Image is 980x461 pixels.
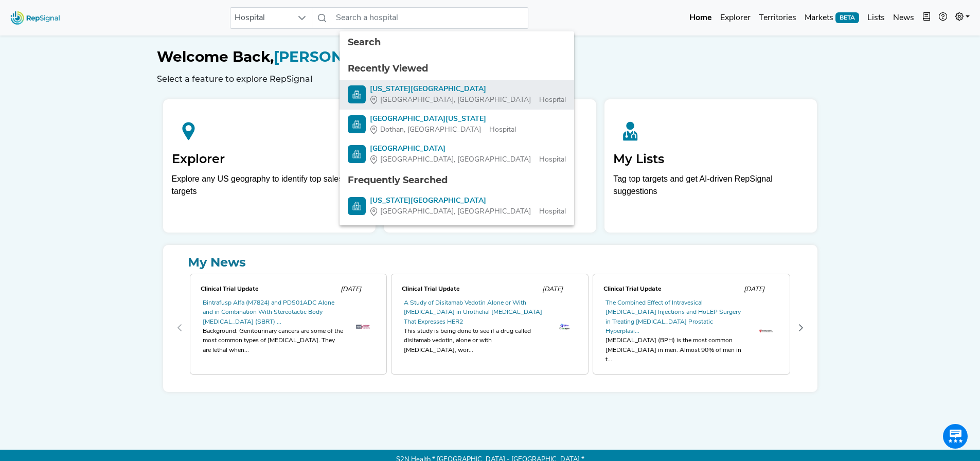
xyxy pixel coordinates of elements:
div: Explore any US geography to identify top sales targets [172,173,367,198]
div: 1 [389,272,591,384]
button: Intel Book [918,8,935,28]
a: MarketsBETA [800,8,863,28]
div: Hospital [370,154,566,165]
span: Search [348,37,381,48]
div: Frequently Searched [348,173,566,187]
a: The Combined Effect of Intravesical [MEDICAL_DATA] Injections and HoLEP Surgery in Treating [MEDI... [605,300,741,334]
div: [MEDICAL_DATA] (BPH) is the most common [MEDICAL_DATA] in men. Almost 90% of men in t... [605,336,746,364]
img: Hospital Search Icon [348,145,366,163]
a: My ListsTag top targets and get AI-driven RepSignal suggestions [604,99,817,233]
span: BETA [835,12,859,23]
div: Recently Viewed [348,62,566,76]
button: Next Page [793,320,809,336]
span: [GEOGRAPHIC_DATA], [GEOGRAPHIC_DATA] [380,206,531,217]
a: My News [171,253,809,272]
div: [GEOGRAPHIC_DATA][US_STATE] [370,114,516,125]
h6: Select a feature to explore RepSignal [157,74,824,84]
a: Territories [755,8,800,28]
a: Explorer [716,8,755,28]
span: [DATE] [542,286,563,293]
a: ExplorerExplore any US geography to identify top sales targets [163,99,376,233]
img: Hospital Search Icon [348,115,366,133]
h1: [PERSON_NAME] [157,48,824,66]
span: Hospital [230,8,292,28]
a: News [889,8,918,28]
a: [GEOGRAPHIC_DATA][GEOGRAPHIC_DATA], [GEOGRAPHIC_DATA]Hospital [348,144,566,165]
li: Yale-New Haven Hospital [340,139,574,169]
h2: My Lists [613,152,808,167]
div: Hospital [370,125,516,135]
a: [GEOGRAPHIC_DATA][US_STATE]Dothan, [GEOGRAPHIC_DATA]Hospital [348,114,566,135]
div: 2 [591,272,792,384]
h2: Explorer [172,152,367,167]
li: Massachusetts General Hospital [340,80,574,110]
div: Hospital [370,206,566,217]
a: [US_STATE][GEOGRAPHIC_DATA][GEOGRAPHIC_DATA], [GEOGRAPHIC_DATA]Hospital [348,196,566,217]
a: [US_STATE][GEOGRAPHIC_DATA][GEOGRAPHIC_DATA], [GEOGRAPHIC_DATA]Hospital [348,84,566,105]
a: Bintrafusp Alfa (M7824) and PDS01ADC Alone and in Combination With Stereotactic Body [MEDICAL_DAT... [203,300,334,325]
span: Dothan, [GEOGRAPHIC_DATA] [380,125,481,135]
input: Search a hospital [332,7,528,29]
span: [DATE] [744,286,764,293]
div: Hospital [370,95,566,105]
p: Tag top targets and get AI-driven RepSignal suggestions [613,173,808,203]
div: [US_STATE][GEOGRAPHIC_DATA] [370,84,566,95]
a: A Study of Disitamab Vedotin Alone or With [MEDICAL_DATA] in Urothelial [MEDICAL_DATA] That Expre... [404,300,542,325]
div: This study is being done to see if a drug called disitamab vedotin, alone or with [MEDICAL_DATA],... [404,327,545,355]
div: 0 [188,272,389,384]
img: th [558,323,572,330]
span: [GEOGRAPHIC_DATA], [GEOGRAPHIC_DATA] [380,154,531,165]
span: [GEOGRAPHIC_DATA], [GEOGRAPHIC_DATA] [380,95,531,105]
span: Clinical Trial Update [402,286,460,292]
a: Lists [863,8,889,28]
li: Southeast Alabama Medical Center [340,110,574,139]
span: Clinical Trial Update [603,286,662,292]
span: Welcome Back, [157,48,274,65]
li: Massachusetts General Hospital [340,191,574,221]
img: Hospital Search Icon [348,85,366,103]
span: Clinical Trial Update [201,286,259,292]
div: [US_STATE][GEOGRAPHIC_DATA] [370,196,566,206]
a: Home [685,8,716,28]
div: [GEOGRAPHIC_DATA] [370,144,566,154]
img: Hospital Search Icon [348,197,366,215]
img: th [759,325,773,339]
span: [DATE] [341,286,361,293]
img: OIP._T50ph8a7GY7fRHTyWllbwHaEF [356,323,370,331]
div: Background: Genitourinary cancers are some of the most common types of [MEDICAL_DATA]. They are l... [203,327,344,355]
